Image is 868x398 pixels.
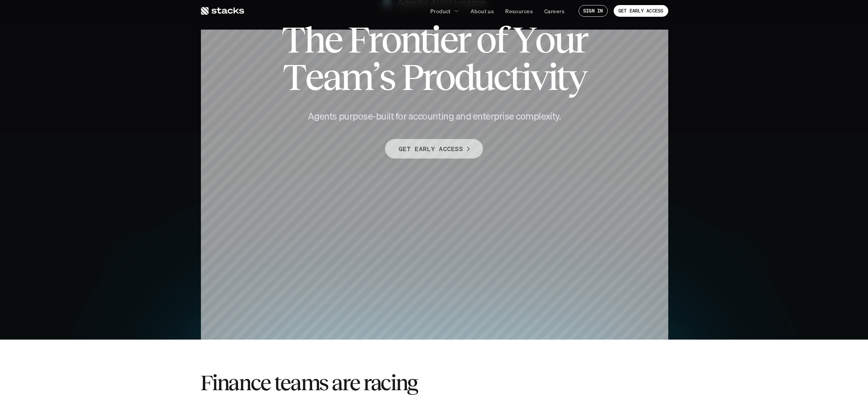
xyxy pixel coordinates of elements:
[324,21,341,58] span: e
[399,143,463,155] p: GET EARLY ACCESS
[340,58,372,96] span: m
[435,58,454,96] span: o
[431,21,439,58] span: i
[535,21,554,58] span: o
[540,4,569,18] a: Careers
[282,58,305,96] span: T
[368,21,381,58] span: r
[513,21,535,58] span: Y
[476,21,495,58] span: o
[304,21,324,58] span: h
[493,58,510,96] span: c
[579,5,608,17] a: SIGN IN
[614,5,668,17] a: GET EARLY ACCESS
[401,58,422,96] span: P
[501,4,538,18] a: Resources
[618,8,664,14] p: GET EARLY ACCESS
[530,58,548,96] span: v
[305,58,322,96] span: e
[348,21,368,58] span: F
[556,58,567,96] span: t
[379,58,394,96] span: s
[420,21,431,58] span: t
[574,21,587,58] span: r
[521,58,530,96] span: i
[554,21,574,58] span: u
[422,58,435,96] span: r
[281,21,304,58] span: T
[470,7,494,15] p: About us
[505,7,533,15] p: Resources
[400,21,420,58] span: n
[510,58,521,96] span: t
[495,21,506,58] span: f
[294,110,575,123] h4: Agents purpose-built for accounting and enterprise complexity.
[372,58,379,96] span: ’
[548,58,556,96] span: i
[381,21,400,58] span: o
[430,7,451,15] p: Product
[473,58,493,96] span: u
[323,58,340,96] span: a
[583,8,603,14] p: SIGN IN
[544,7,564,15] p: Careers
[385,139,483,158] a: GET EARLY ACCESS
[568,58,586,96] span: y
[457,21,470,58] span: r
[466,4,499,18] a: About us
[454,58,473,96] span: d
[440,21,457,58] span: e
